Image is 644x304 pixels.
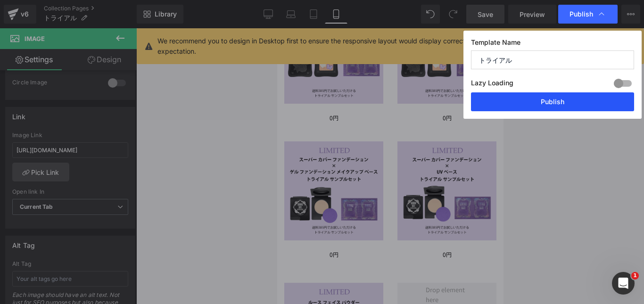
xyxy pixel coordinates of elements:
[612,272,635,295] iframe: Intercom live chat
[471,38,634,50] label: Template Name
[7,222,106,231] p: 0円
[471,77,513,92] label: Lazy Loading
[120,222,219,231] p: 0円
[7,85,106,94] p: 0円
[570,10,593,18] span: Publish
[471,92,634,111] button: Publish
[120,85,219,94] p: 0円
[631,272,639,279] span: 1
